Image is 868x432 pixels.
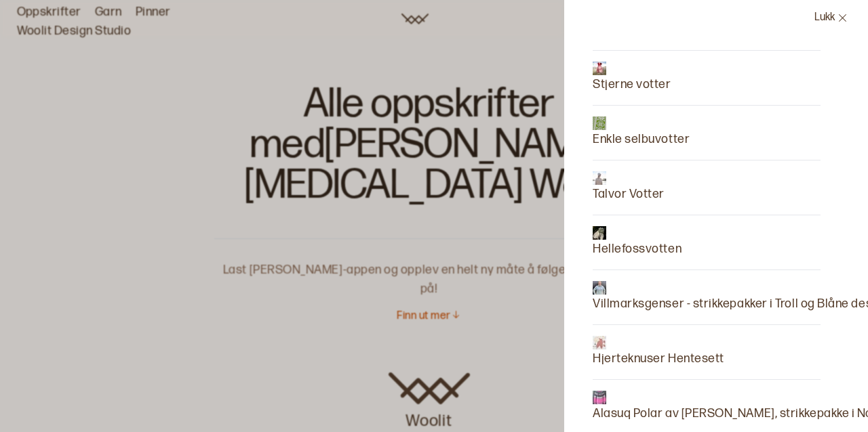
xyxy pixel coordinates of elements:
a: HellefossvottenHellefossvotten [593,226,682,259]
a: Enkle selbuvotterEnkle selbuvotter [593,116,690,149]
img: Alasuq Polar av Linka Neumann, strikkepakke i Naturgarn [593,391,606,404]
p: Hellefossvotten [593,240,682,259]
img: Enkle selbuvotter [593,116,606,130]
img: Hellefossvotten [593,226,606,240]
a: Talvor VotterTalvor Votter [593,171,665,204]
p: Hjerteknuser Hentesett [593,349,724,368]
p: Talvor Votter [593,185,665,204]
a: Hjerteknuser HentesettHjerteknuser Hentesett [593,336,724,368]
img: Hjerteknuser Hentesett [593,336,606,349]
img: Villmarksgenser - strikkepakker i Troll og Blåne designet av Linka Neumann med 4 mønsterfarger - ... [593,281,606,295]
img: Stjerne votter [593,62,606,75]
img: Talvor Votter [593,171,606,185]
p: Stjerne votter [593,75,671,94]
a: Stjerne votterStjerne votter [593,62,671,94]
p: Enkle selbuvotter [593,130,690,149]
